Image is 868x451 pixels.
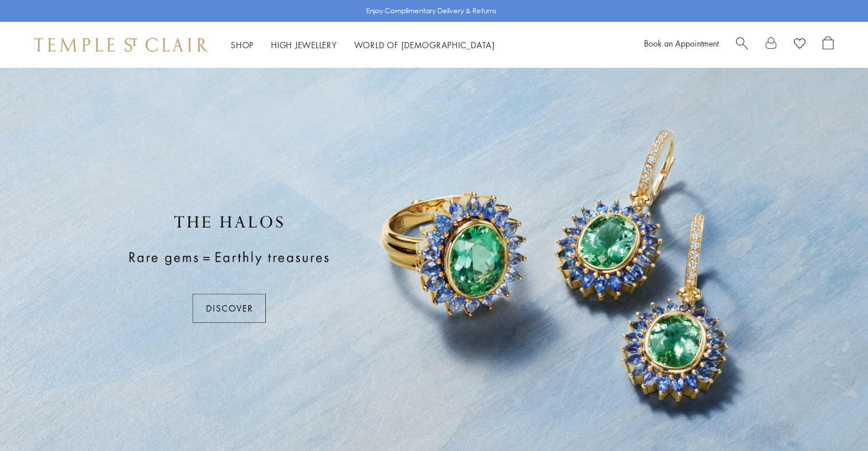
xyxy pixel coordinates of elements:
a: High JewelleryHigh Jewellery [271,39,337,51]
a: View Wishlist [794,36,805,53]
nav: Main navigation [231,38,495,52]
a: Search [736,36,748,53]
a: Open Shopping Bag [823,36,834,53]
p: Enjoy Complimentary Delivery & Returns [366,5,497,17]
a: ShopShop [231,39,254,51]
img: Temple St. Clair [34,38,208,52]
a: World of [DEMOGRAPHIC_DATA]World of [DEMOGRAPHIC_DATA] [354,39,495,51]
a: Book an Appointment [644,37,719,49]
